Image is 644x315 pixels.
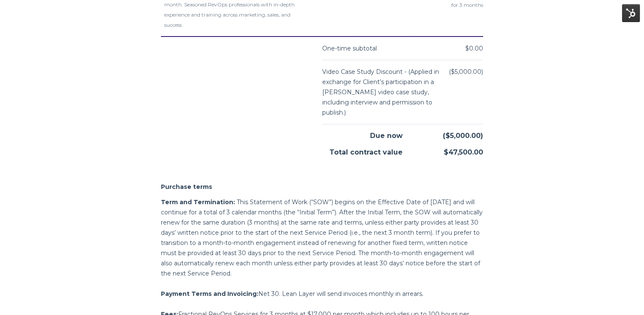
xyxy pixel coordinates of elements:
[622,4,640,22] img: HubSpot Tools Menu Toggle
[161,182,483,192] h2: Purchase terms
[403,141,483,157] div: $47,500.00
[322,67,449,118] div: Video Case Study Discount - (Applied in exchange for Client’s participation in a [PERSON_NAME] vi...
[449,68,483,76] span: ($5,000.00)
[322,141,403,157] div: Total contract value
[161,290,258,298] span: Payment Terms and Invoicing:
[322,124,403,141] div: Due now
[258,290,423,298] span: Net 30. Lean Layer will send invoices monthly in arrears.
[465,45,483,52] span: $0.00
[161,197,483,278] p: This Statement of Work (“SOW”) begins on the Effective Date of [DATE] and will continue for a tot...
[322,43,377,53] div: One-time subtotal
[161,198,235,206] span: Term and Termination:
[403,124,483,141] div: ($5,000.00)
